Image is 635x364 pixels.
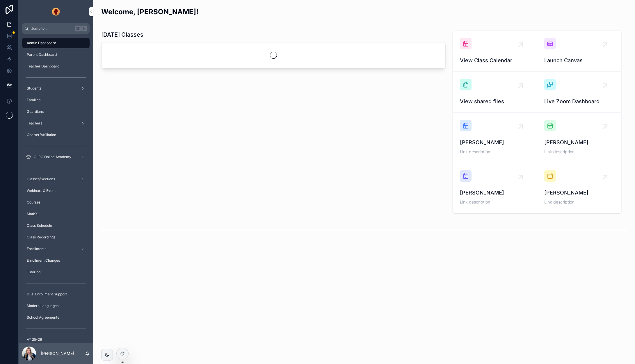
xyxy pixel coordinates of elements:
[460,149,530,155] span: Link description
[22,118,90,129] a: Teachers
[22,185,90,196] a: Webinars & Events
[460,56,530,65] span: View Class Calendar
[544,199,614,205] span: Link description
[101,31,143,39] h1: [DATE] Classes
[27,52,57,57] span: Parent Dashboard
[544,56,614,65] span: Launch Canvas
[22,289,90,299] a: Dual Enrollment Support
[544,97,614,106] span: Live Zoom Dashboard
[27,177,55,181] span: Classes/Sections
[22,209,90,219] a: MathXL
[27,121,42,126] span: Teachers
[101,7,198,17] h2: Welcome, [PERSON_NAME]!
[460,199,530,205] span: Link description
[51,7,61,16] img: App logo
[22,49,90,60] a: Parent Dashboard
[27,270,40,274] span: Tutoring
[453,163,537,213] a: [PERSON_NAME]Link description
[27,315,59,320] span: School Agreements
[27,188,57,193] span: Webinars & Events
[31,26,73,31] span: Jump to...
[41,351,74,356] p: [PERSON_NAME]
[27,292,67,297] span: Dual Enrollment Support
[34,155,71,159] span: CLRC Online Academy
[22,61,90,72] a: Teacher Dashboard
[27,86,41,91] span: Students
[453,72,537,113] a: View shared files
[537,72,621,113] a: Live Zoom Dashboard
[537,31,621,72] a: Launch Canvas
[82,26,87,31] span: K
[27,200,40,205] span: Courses
[22,106,90,117] a: Guardians
[537,113,621,163] a: [PERSON_NAME]Link description
[22,267,90,277] a: Tutoring
[22,83,90,94] a: Students
[27,337,42,342] span: AY 25-26
[22,152,90,162] a: CLRC Online Academy
[460,189,530,197] span: [PERSON_NAME]
[544,138,614,147] span: [PERSON_NAME]
[453,113,537,163] a: [PERSON_NAME]Link description
[22,95,90,105] a: Families
[27,64,59,69] span: Teacher Dashboard
[22,23,90,34] button: Jump to...K
[544,149,614,155] span: Link description
[27,109,44,114] span: Guardians
[27,41,56,45] span: Admin Dashboard
[22,334,90,345] a: AY 25-26
[27,98,40,102] span: Families
[27,133,56,137] span: Charter/Affiliation
[27,304,58,308] span: Modern Languages
[22,244,90,254] a: Enrollments
[22,255,90,266] a: Enrollment Changes
[22,220,90,231] a: Class Schedule
[27,223,52,228] span: Class Schedule
[27,247,46,251] span: Enrollments
[22,130,90,140] a: Charter/Affiliation
[27,235,55,240] span: Class Recordings
[453,31,537,72] a: View Class Calendar
[460,97,530,106] span: View shared files
[27,212,40,216] span: MathXL
[537,163,621,213] a: [PERSON_NAME]Link description
[22,38,90,48] a: Admin Dashboard
[460,138,530,147] span: [PERSON_NAME]
[19,34,93,343] div: scrollable content
[22,232,90,242] a: Class Recordings
[22,312,90,323] a: School Agreements
[544,189,614,197] span: [PERSON_NAME]
[22,174,90,184] a: Classes/Sections
[22,301,90,311] a: Modern Languages
[27,258,60,263] span: Enrollment Changes
[22,197,90,208] a: Courses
